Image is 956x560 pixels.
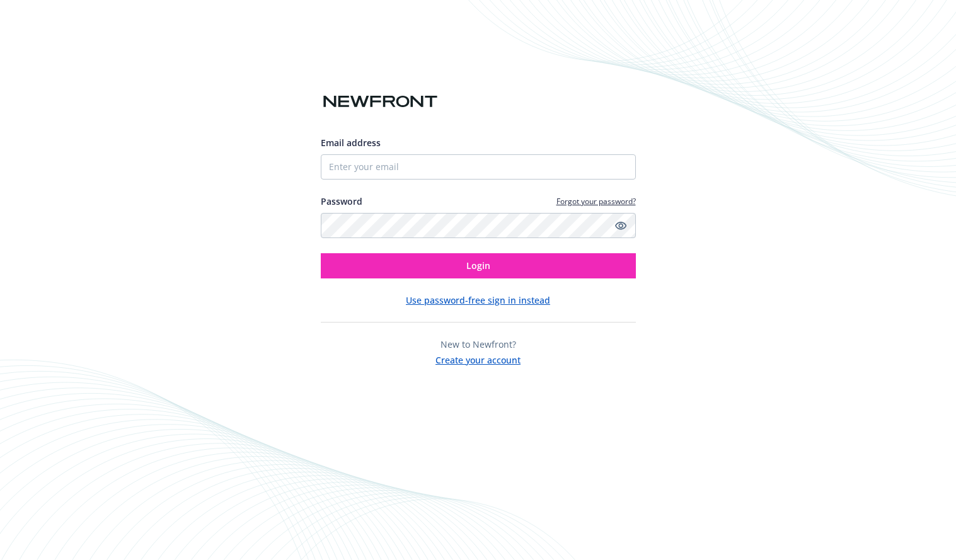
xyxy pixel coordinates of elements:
span: Email address [321,137,381,149]
a: Forgot your password? [556,196,636,207]
input: Enter your email [321,154,636,180]
span: Login [466,260,490,271]
label: Password [321,195,362,208]
button: Use password-free sign in instead [406,294,550,307]
span: New to Newfront? [441,338,516,350]
input: Enter your password [321,213,636,238]
button: Create your account [435,351,521,367]
a: Show password [613,218,628,233]
img: Newfront logo [321,91,440,113]
button: Login [321,253,636,278]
